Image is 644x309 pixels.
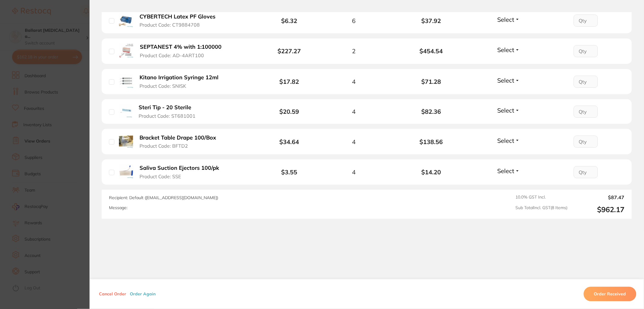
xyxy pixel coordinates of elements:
button: Cancel Order [97,291,128,297]
button: Select [496,167,522,175]
button: Select [496,137,522,144]
span: Select [498,16,514,23]
span: Product Code: BFTD2 [140,143,188,149]
button: SEPTANEST 4% with 1:100000 Product Code: AD-4ART100 [138,44,228,58]
span: Select [498,77,514,84]
b: $82.36 [393,108,470,115]
output: $962.17 [573,205,625,214]
span: Product Code: SNISK [140,83,186,89]
span: Select [498,46,514,54]
button: Select [496,107,522,114]
b: Kitano Irrigation Syringe 12ml [140,74,219,81]
label: Message: [109,205,127,210]
img: Bracket Table Drape 100/Box [119,134,133,148]
b: $227.27 [278,47,301,55]
span: Sub Total Incl. GST ( 8 Items) [516,205,568,214]
span: Product Code: ST681001 [139,113,195,119]
input: Qty [574,76,598,88]
span: 2 [352,48,356,54]
img: SEPTANEST 4% with 1:100000 [119,43,133,58]
img: Saliva Suction Ejectors 100/pk [119,164,133,179]
b: Bracket Table Drape 100/Box [140,135,216,141]
b: $17.82 [280,78,299,85]
b: $138.56 [393,138,470,145]
span: 6 [352,17,356,24]
input: Qty [574,15,598,27]
span: Product Code: AD-4ART100 [140,53,204,58]
button: Select [496,16,522,23]
button: Kitano Irrigation Syringe 12ml Product Code: SNISK [138,74,225,89]
button: Order Received [584,287,636,301]
b: $34.64 [280,138,299,146]
input: Qty [574,166,598,178]
span: 4 [352,78,356,85]
b: CYBERTECH Latex PF Gloves [140,14,215,20]
input: Qty [574,106,598,118]
b: $71.28 [393,78,470,85]
button: Select [496,77,522,84]
span: 10.0 % GST Incl. [516,195,568,200]
span: Product Code: CT9884708 [140,22,200,28]
span: 4 [352,169,356,176]
button: Saliva Suction Ejectors 100/pk Product Code: SSE [138,165,226,179]
span: Recipient: Default ( [EMAIL_ADDRESS][DOMAIN_NAME] ) [109,195,218,200]
img: Kitano Irrigation Syringe 12ml [119,74,133,88]
b: $37.92 [393,17,470,24]
button: Bracket Table Drape 100/Box Product Code: BFTD2 [138,134,223,149]
span: Select [498,167,514,175]
img: CYBERTECH Latex PF Gloves [119,13,133,27]
span: Select [498,137,514,144]
img: Steri Tip - 20 Sterile [119,104,132,118]
span: 4 [352,108,356,115]
input: Qty [574,136,598,148]
button: Steri Tip - 20 Sterile Product Code: ST681001 [137,104,203,119]
span: 4 [352,138,356,145]
b: Saliva Suction Ejectors 100/pk [140,165,219,171]
span: Select [498,107,514,114]
output: $87.47 [573,195,625,200]
b: $6.32 [281,17,297,25]
b: Steri Tip - 20 Sterile [139,104,191,111]
b: $454.54 [393,48,470,54]
b: $20.59 [280,108,299,115]
button: Select [496,46,522,54]
b: $14.20 [393,169,470,176]
b: $3.55 [281,168,297,176]
span: Product Code: SSE [140,174,181,179]
b: SEPTANEST 4% with 1:100000 [140,44,222,50]
button: Order Again [128,291,157,297]
input: Qty [574,45,598,57]
button: CYBERTECH Latex PF Gloves Product Code: CT9884708 [138,13,222,28]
